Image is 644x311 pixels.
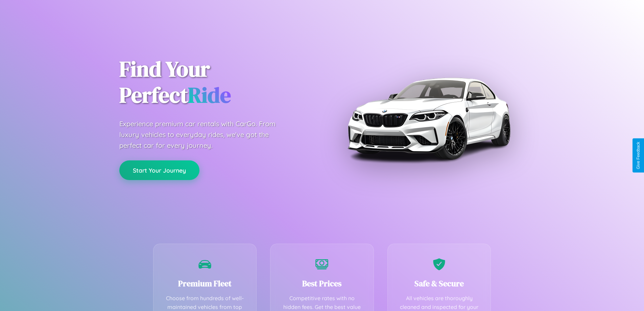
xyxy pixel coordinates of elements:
img: Premium BMW car rental vehicle [344,34,513,203]
h3: Best Prices [281,278,363,289]
button: Start Your Journey [119,160,199,180]
p: Experience premium car rentals with CarGo. From luxury vehicles to everyday rides, we've got the ... [119,118,288,151]
h3: Safe & Secure [398,278,481,289]
h1: Find Your Perfect [119,56,312,108]
span: Ride [188,80,231,110]
div: Give Feedback [636,142,641,169]
h3: Premium Fleet [164,278,246,289]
